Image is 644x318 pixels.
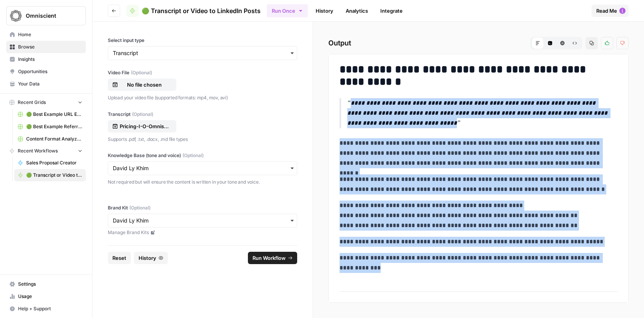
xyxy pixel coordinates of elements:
a: Integrate [376,5,407,17]
span: Settings [18,281,82,288]
span: (Optional) [129,204,151,211]
p: Pricing-I-O-Omniscient-Organic-Growth-Consultation-ef4f2240-a9e1.pdf [120,122,169,130]
label: Video File [108,69,297,76]
button: Pricing-I-O-Omniscient-Organic-Growth-Consultation-ef4f2240-a9e1.pdf [108,120,176,132]
span: Content Format Analyzer Grid [26,136,82,142]
button: Help + Support [6,303,86,315]
a: Your Data [6,78,86,90]
button: No file chosen [108,79,176,91]
a: Browse [6,41,86,53]
p: Supports .pdf, .txt, .docx, .md file types [108,136,297,143]
a: 🟢 Best Example Referring Domains Finder Grid (1) [14,121,86,133]
span: Browse [18,44,82,50]
p: Not required but will ensure the content is written in your tone and voice. [108,178,297,186]
a: 🟢 Transcript or Video to LinkedIn Posts [14,169,86,181]
span: Your Data [18,80,82,87]
span: (Optional) [132,111,153,118]
span: (Optional) [182,152,204,159]
button: Run Workflow [248,252,297,264]
input: David Ly Khim [113,217,292,224]
span: 🟢 Best Example Referring Domains Finder Grid (1) [26,123,82,130]
span: Sales Proposal Creator [26,159,82,166]
button: Run Once [267,4,308,17]
span: Help + Support [18,305,82,312]
span: Recent Workflows [18,147,58,154]
p: No file chosen [120,81,169,89]
span: Home [18,31,82,38]
span: Omniscient [26,12,72,20]
span: History [139,254,156,262]
span: 🟢 Transcript or Video to LinkedIn Posts [26,172,82,179]
span: 🟢 Best Example URL Extractor Grid (3) [26,111,82,118]
a: Settings [6,278,86,290]
label: Select input type [108,37,297,44]
a: 🟢 Transcript or Video to LinkedIn Posts [126,5,261,17]
span: Usage [18,293,82,300]
button: Recent Workflows [6,145,86,157]
a: Manage Brand Kits [108,229,297,236]
img: Omniscient Logo [9,9,23,23]
a: History [311,5,338,17]
input: Transcript [113,49,292,57]
span: (Optional) [131,69,152,76]
span: Reset [112,254,126,262]
a: Opportunities [6,65,86,78]
label: Knowledge Base (tone and voice) [108,152,297,159]
button: History [134,252,168,264]
a: Analytics [341,5,373,17]
h2: Output [328,37,629,49]
p: Upload your video file (supported formats: mp4, mov, avi) [108,94,297,102]
button: Reset [108,252,131,264]
button: Read Me [592,5,629,17]
a: 🟢 Best Example URL Extractor Grid (3) [14,108,86,121]
span: 🟢 Transcript or Video to LinkedIn Posts [142,6,261,15]
label: Brand Kit [108,204,297,211]
button: Recent Grids [6,97,86,108]
span: Recent Grids [18,99,46,106]
a: Content Format Analyzer Grid [14,133,86,145]
input: David Ly Khim [113,164,292,172]
span: Insights [18,56,82,63]
span: Read Me [596,7,617,15]
label: Transcript [108,111,297,118]
a: Sales Proposal Creator [14,157,86,169]
button: Workspace: Omniscient [6,6,86,25]
span: Run Workflow [253,254,286,262]
a: Usage [6,290,86,303]
a: Home [6,28,86,41]
a: Insights [6,53,86,65]
span: Opportunities [18,68,82,75]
